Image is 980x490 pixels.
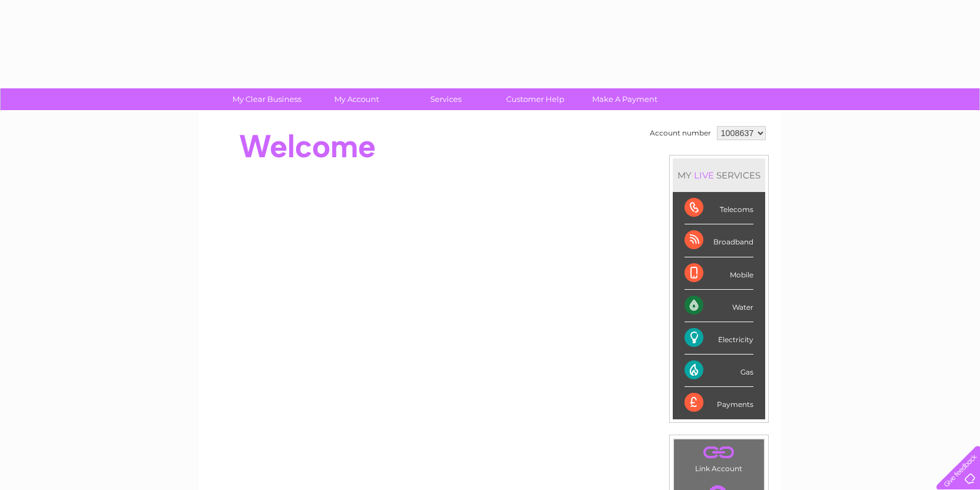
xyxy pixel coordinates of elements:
[397,88,494,110] a: Services
[677,442,761,463] a: .
[692,170,716,181] div: LIVE
[487,88,584,110] a: Customer Help
[673,439,765,476] td: Link Account
[685,257,753,290] div: Mobile
[685,192,753,224] div: Telecoms
[576,88,673,110] a: Make A Payment
[685,355,753,387] div: Gas
[685,290,753,322] div: Water
[308,88,405,110] a: My Account
[685,387,753,419] div: Payments
[673,158,765,192] div: MY SERVICES
[685,322,753,355] div: Electricity
[218,88,315,110] a: My Clear Business
[647,123,714,143] td: Account number
[685,224,753,257] div: Broadband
